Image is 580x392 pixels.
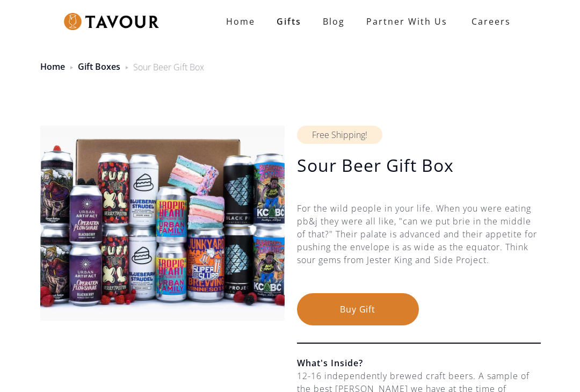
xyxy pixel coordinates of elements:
a: Blog [312,11,356,32]
div: For the wild people in your life. When you were eating pb&j they were all like, "can we put brie ... [297,202,541,293]
a: Careers [458,6,519,37]
h1: Sour Beer Gift Box [297,155,541,176]
h6: What's Inside? [297,357,541,369]
a: Gift Boxes [78,61,120,72]
a: Home [40,61,65,72]
a: Gifts [266,11,312,32]
strong: Home [226,16,255,27]
a: partner with us [356,11,458,32]
div: Free Shipping! [297,126,382,144]
div: Sour Beer Gift Box [133,61,204,74]
a: Home [215,11,266,32]
button: Buy Gift [297,293,419,325]
strong: Careers [472,11,511,32]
